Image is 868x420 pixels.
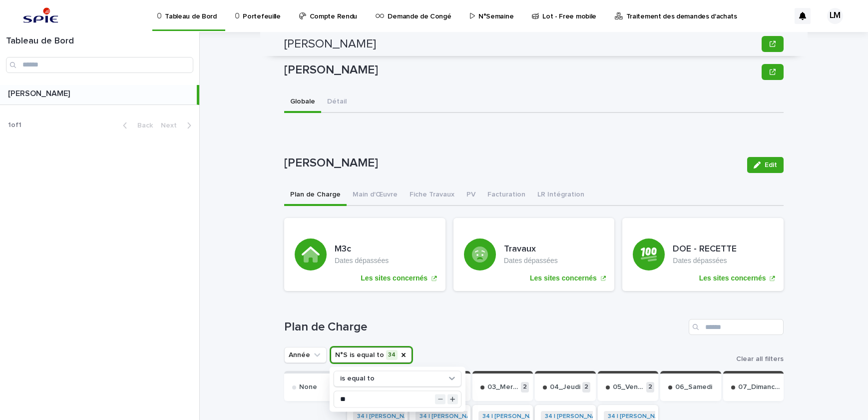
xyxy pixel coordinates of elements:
[531,185,590,206] button: LR Intégration
[284,347,327,363] button: Année
[335,256,389,265] p: Dates dépassées
[284,37,376,51] h2: [PERSON_NAME]
[447,394,458,404] button: Increment value
[689,319,784,335] input: Search
[504,244,558,255] h3: Travaux
[361,274,428,282] p: Les sites concernés
[8,87,72,98] p: [PERSON_NAME]
[284,218,445,291] a: Les sites concernés
[481,185,531,206] button: Facturation
[331,347,412,363] button: N°S
[765,161,777,168] span: Edit
[347,185,404,206] button: Main d'Œuvre
[545,413,626,420] a: 34 | [PERSON_NAME] | 2025
[284,320,685,334] h1: Plan de Charge
[435,394,445,404] button: Decrement value
[827,8,843,24] div: LM
[487,383,519,391] p: 03_Mercredi
[613,383,645,391] p: 05_Vendredi
[161,122,183,129] span: Next
[521,382,529,392] p: 2
[582,382,590,392] p: 2
[335,244,389,255] h3: M3c
[131,122,153,129] span: Back
[6,57,193,73] input: Search
[453,218,615,291] a: Les sites concernés
[550,383,580,391] p: 04_Jeudi
[115,121,157,130] button: Back
[321,92,353,113] button: Détail
[728,355,784,362] button: Clear all filters
[284,63,758,77] p: [PERSON_NAME]
[699,274,766,282] p: Les sites concernés
[646,382,654,392] p: 2
[482,413,564,420] a: 34 | [PERSON_NAME] | 2025
[504,256,558,265] p: Dates dépassées
[673,256,737,265] p: Dates dépassées
[736,355,784,362] span: Clear all filters
[20,6,61,26] img: svstPd6MQfCT1uX1QGkG
[299,383,317,391] p: None
[673,244,737,255] h3: DOE - RECETTE
[608,413,689,420] a: 34 | [PERSON_NAME] | 2025
[157,121,199,130] button: Next
[622,218,784,291] a: Les sites concernés
[738,383,780,391] p: 07_Dimanche
[284,185,347,206] button: Plan de Charge
[675,383,712,391] p: 06_Samedi
[357,413,438,420] a: 34 | [PERSON_NAME] | 2025
[6,36,193,47] h1: Tableau de Bord
[404,185,460,206] button: Fiche Travaux
[284,156,739,170] p: [PERSON_NAME]
[530,274,597,282] p: Les sites concernés
[340,374,375,383] p: is equal to
[747,157,784,173] button: Edit
[284,92,321,113] button: Globale
[460,185,481,206] button: PV
[420,413,501,420] a: 34 | [PERSON_NAME] | 2025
